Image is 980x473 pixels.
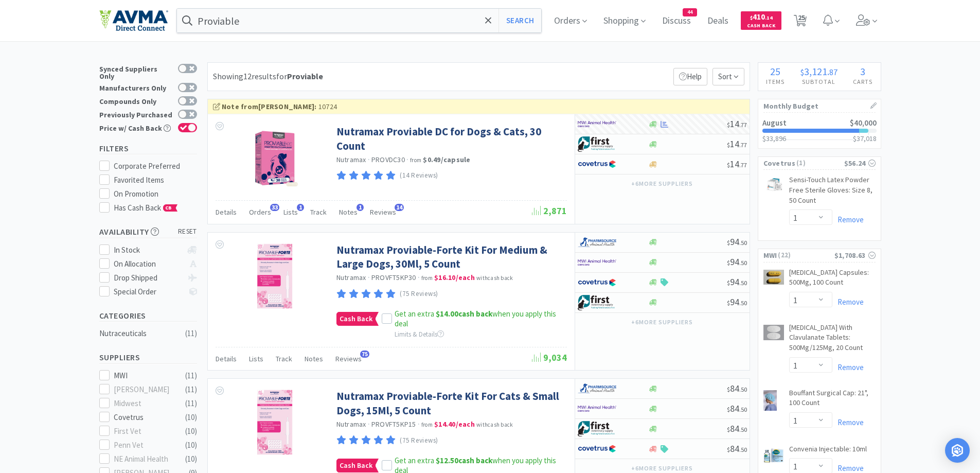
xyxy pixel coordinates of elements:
[418,273,420,282] span: ·
[727,423,747,434] span: 84
[763,445,784,466] img: 89e68893582645e79d9b68b1eb386826_169093.png
[763,177,784,192] img: 46b7b74e6cd84ade81e6ffea5ef51a24_196961.png
[395,309,556,329] span: Get an extra when you apply this deal
[114,439,177,451] div: Penn Vet
[185,370,197,382] div: ( 11 )
[578,295,616,310] img: 67d67680309e4a0bb49a5ff0391dcc42_6.png
[114,203,178,213] span: Has Cash Back
[739,121,747,129] span: . 77
[727,279,730,287] span: $
[371,419,416,429] span: PROVFT5KP15
[792,77,845,86] h4: Subtotal
[750,14,753,21] span: $
[747,23,775,30] span: Cash Back
[860,65,865,78] span: 3
[436,456,458,465] span: $12.50
[777,250,834,260] span: ( 22 )
[114,425,177,437] div: First Vet
[177,9,542,32] input: Search by item, sku, manufacturer, ingredient, size...
[371,273,416,282] span: PROVFT5KP30
[763,250,777,261] span: MWI
[368,155,370,164] span: ·
[829,67,838,77] span: 87
[114,244,182,256] div: In Stock
[578,441,616,457] img: 77fca1acd8b6420a9015268ca798ef17_1.png
[114,160,197,172] div: Corporate Preferred
[241,125,308,191] img: da5324266f1545f6bfbbcda62b8abcec_539740.jpg
[578,381,616,396] img: 7915dbd3f8974342a4dc3feb8efc1740_58.png
[739,426,747,433] span: . 50
[832,297,864,307] a: Remove
[241,389,308,456] img: b4b3a80d93fd45db91adc1f0f61147a3_405672.png
[99,110,173,118] div: Previously Purchased
[395,330,444,339] span: Limits & Details
[739,259,747,267] span: . 50
[418,419,420,429] span: ·
[99,226,197,238] h5: Availability
[683,9,697,16] span: 44
[832,463,864,473] a: Remove
[371,155,405,164] span: PROVDC30
[727,256,747,268] span: 94
[336,243,564,271] a: Nutramax Proviable-Forte Kit For Medium & Large Dogs, 30Ml, 5 Count
[99,327,183,340] div: Nutraceuticals
[763,99,876,113] h1: Monthly Budget
[336,155,366,164] a: Nutramax
[410,156,421,164] span: from
[727,236,747,248] span: 94
[578,275,616,290] img: 77fca1acd8b6420a9015268ca798ef17_1.png
[114,174,197,186] div: Favorited Items
[739,406,747,413] span: . 50
[357,204,364,211] span: 1
[99,123,173,132] div: Price w/ Cash Back
[185,327,197,340] div: ( 11 )
[762,119,787,127] h2: August
[741,7,781,34] a: $410.14Cash Back
[339,207,358,217] span: Notes
[758,77,793,86] h4: Items
[400,289,438,300] p: (75 Reviews)
[853,135,877,142] h3: $
[727,446,730,453] span: $
[727,121,730,129] span: $
[436,309,492,319] strong: cash back
[727,296,747,308] span: 94
[763,270,784,285] img: e1b25419a18344d2a13df97093d3f765_197519.png
[213,70,323,83] div: Showing 12 results
[216,354,237,363] span: Details
[758,113,881,148] a: August$40,000$33,896$37,018
[578,235,616,250] img: 7915dbd3f8974342a4dc3feb8efc1740_58.png
[99,83,173,92] div: Manufacturers Only
[476,274,513,282] span: with cash back
[945,438,970,463] div: Open Intercom Messenger
[185,383,197,396] div: ( 11 )
[185,397,197,410] div: ( 11 )
[241,243,308,310] img: f9229c88d5e547788f031a356f07c096_405673.png
[283,207,298,217] span: Lists
[114,286,182,298] div: Special Order
[795,158,844,168] span: ( 1 )
[578,156,616,172] img: 77fca1acd8b6420a9015268ca798ef17_1.png
[763,157,795,169] span: Covetrus
[368,419,370,429] span: ·
[114,272,182,284] div: Drop Shipped
[436,309,458,319] span: $14.00
[310,207,327,217] span: Track
[400,170,438,181] p: (14 Reviews)
[789,323,876,357] a: [MEDICAL_DATA] With Clavulanate Tablets: 500Mg/125Mg, 20 Count
[763,325,784,340] img: e9b7110fcbd7401fab23100e9389212c_227238.png
[185,439,197,451] div: ( 10 )
[335,354,362,363] span: Reviews
[337,459,375,472] span: Cash Back
[421,274,433,282] span: from
[673,68,707,85] p: Help
[727,141,730,149] span: $
[114,370,177,382] div: MWI
[99,352,197,363] h5: Suppliers
[532,205,567,217] span: 2,871
[336,273,366,282] a: Nutramax
[222,102,317,111] strong: Note from [PERSON_NAME] :
[99,10,168,31] img: e4e33dab9f054f5782a47901c742baa9_102.png
[276,71,323,81] span: for
[336,125,564,153] a: Nutramax Proviable DC for Dogs & Cats, 30 Count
